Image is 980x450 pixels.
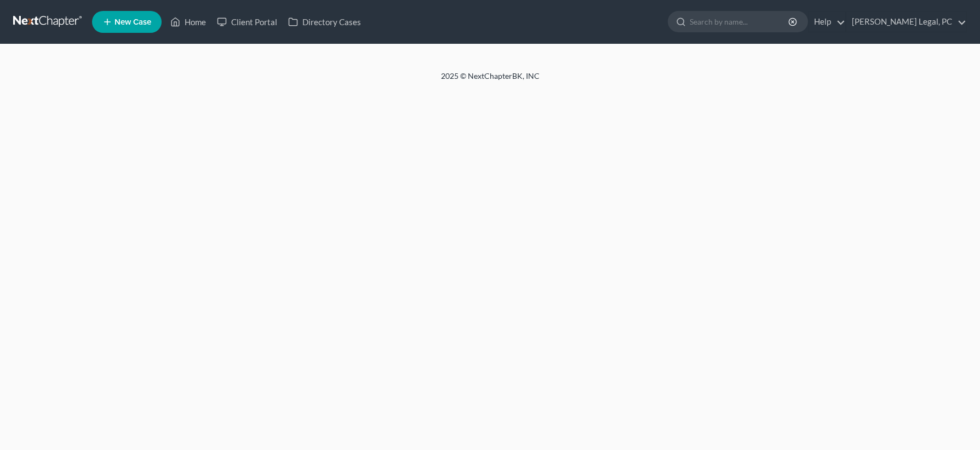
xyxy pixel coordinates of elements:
a: Help [809,12,845,32]
a: Directory Cases [283,12,366,32]
a: Home [165,12,211,32]
div: 2025 © NextChapterBK, INC [178,71,803,90]
a: Client Portal [211,12,283,32]
span: New Case [114,18,151,26]
input: Search by name... [690,11,790,32]
a: [PERSON_NAME] Legal, PC [846,12,966,32]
